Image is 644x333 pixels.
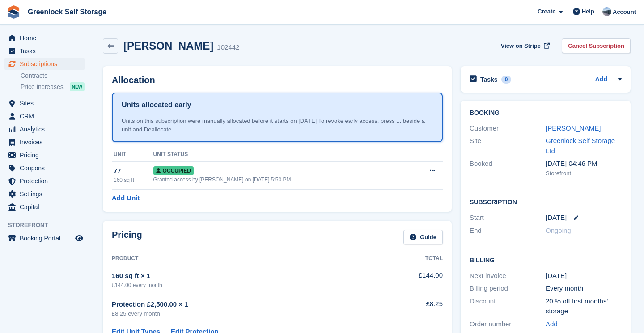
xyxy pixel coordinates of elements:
[122,117,433,134] div: Units on this subscription were manually allocated before it starts on [DATE] To revoke early acc...
[381,294,443,323] td: £8.25
[4,188,85,200] a: menu
[20,32,73,44] span: Home
[470,226,546,236] div: End
[470,123,546,134] div: Customer
[582,7,594,16] span: Help
[20,201,73,213] span: Capital
[546,124,601,132] a: [PERSON_NAME]
[546,137,615,155] a: Greenlock Self Storage Ltd
[602,7,611,16] img: Jamie Hamilton
[20,123,73,135] span: Analytics
[20,162,73,174] span: Coupons
[20,110,73,122] span: CRM
[4,97,85,110] a: menu
[470,255,622,264] h2: Billing
[546,159,622,169] div: [DATE] 04:46 PM
[470,283,546,294] div: Billing period
[112,281,381,289] div: £144.00 every month
[4,136,85,148] a: menu
[114,166,153,176] div: 77
[470,213,546,223] div: Start
[112,309,381,318] div: £8.25 every month
[480,76,498,84] h2: Tasks
[546,169,622,178] div: Storefront
[470,136,546,156] div: Site
[70,82,85,91] div: NEW
[8,221,89,230] span: Storefront
[4,110,85,122] a: menu
[122,100,191,110] h1: Units allocated early
[546,283,622,294] div: Every month
[7,5,21,19] img: stora-icon-8386f47178a22dfd0bd8f6a31ec36ba5ce8667c1dd55bd0f319d3a0aa187defe.svg
[381,266,443,294] td: £144.00
[20,175,73,187] span: Protection
[112,75,443,85] h2: Allocation
[20,136,73,148] span: Invoices
[4,123,85,135] a: menu
[470,110,622,117] h2: Booking
[20,188,73,200] span: Settings
[4,201,85,213] a: menu
[546,296,622,316] div: 20 % off first months' storage
[546,319,558,329] a: Add
[538,7,555,16] span: Create
[4,58,85,70] a: menu
[470,319,546,329] div: Order number
[381,252,443,266] th: Total
[112,193,140,203] a: Add Unit
[112,299,381,310] div: Protection £2,500.00 × 1
[546,271,622,281] div: [DATE]
[153,148,408,162] th: Unit Status
[21,82,85,92] a: Price increases NEW
[4,162,85,174] a: menu
[562,38,631,53] a: Cancel Subscription
[21,72,85,80] a: Contracts
[497,38,551,53] a: View on Stripe
[403,230,443,244] a: Guide
[112,148,153,162] th: Unit
[470,197,622,206] h2: Subscription
[24,4,110,19] a: Greenlock Self Storage
[112,271,381,281] div: 160 sq ft × 1
[4,149,85,161] a: menu
[546,227,571,234] span: Ongoing
[20,97,73,110] span: Sites
[20,232,73,244] span: Booking Portal
[20,149,73,161] span: Pricing
[4,175,85,187] a: menu
[546,213,567,223] time: 2025-09-04 23:00:00 UTC
[501,42,541,51] span: View on Stripe
[114,176,153,184] div: 160 sq ft
[21,83,64,91] span: Price increases
[595,75,607,85] a: Add
[112,252,381,266] th: Product
[4,232,85,244] a: menu
[20,45,73,57] span: Tasks
[4,45,85,57] a: menu
[153,176,408,184] div: Granted access by [PERSON_NAME] on [DATE] 5:50 PM
[123,40,213,52] h2: [PERSON_NAME]
[217,42,239,53] div: 102442
[470,271,546,281] div: Next invoice
[20,58,73,70] span: Subscriptions
[112,230,142,244] h2: Pricing
[153,166,194,175] span: Occupied
[4,32,85,44] a: menu
[470,159,546,177] div: Booked
[501,76,512,84] div: 0
[470,296,546,316] div: Discount
[613,8,636,17] span: Account
[74,233,85,244] a: Preview store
